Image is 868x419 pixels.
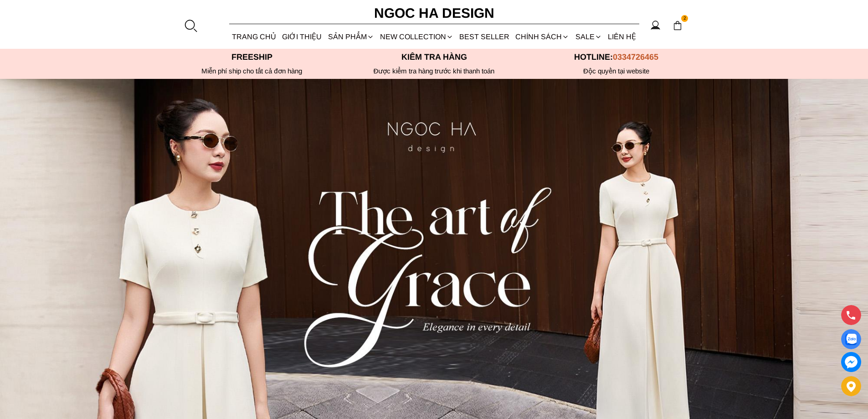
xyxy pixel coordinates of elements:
[572,25,605,49] a: SALE
[605,25,639,49] a: LIÊN HỆ
[401,52,467,62] font: Kiểm tra hàng
[457,25,513,49] a: BEST SELLER
[513,25,572,49] div: Chính sách
[279,25,325,49] a: GIỚI THIỆU
[841,352,861,372] a: messenger
[366,2,503,24] a: Ngoc Ha Design
[673,21,683,31] img: img-CART-ICON-ksit0nf1
[377,25,456,49] a: NEW COLLECTION
[161,52,343,62] p: Freeship
[525,67,708,75] h6: Độc quyền tại website
[681,15,688,22] span: 2
[343,67,525,75] p: Được kiểm tra hàng trước khi thanh toán
[161,67,343,75] div: Miễn phí ship cho tất cả đơn hàng
[229,25,279,49] a: TRANG CHỦ
[841,329,861,349] a: Display image
[613,52,658,62] span: 0334726465
[845,334,857,345] img: Display image
[325,25,377,49] div: SẢN PHẨM
[525,52,708,62] p: Hotline:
